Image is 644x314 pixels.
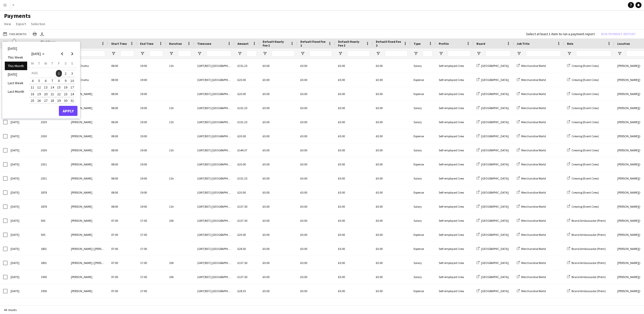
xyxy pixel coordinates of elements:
[49,84,55,91] span: 14
[206,51,231,57] input: Timezone Filter Input
[521,106,546,110] span: Merchandise World
[108,186,137,199] div: 08:00
[57,49,67,59] button: Previous month
[481,106,509,110] span: [GEOGRAPHIC_DATA]
[16,22,26,26] span: Export
[517,51,521,56] button: Open Filter Menu
[572,92,599,96] span: Crewing (Event Crew)
[8,143,38,157] div: [DATE]
[481,92,509,96] span: [GEOGRAPHIC_DATA]
[476,64,509,68] a: [GEOGRAPHIC_DATA]
[63,98,69,104] span: 30
[29,49,47,58] button: Choose month and year
[476,191,509,194] a: [GEOGRAPHIC_DATA]
[335,129,373,143] div: £0.00
[43,91,49,97] span: 20
[63,78,69,84] span: 9
[297,143,335,157] div: £0.00
[300,51,305,56] button: Open Filter Menu
[8,186,38,199] div: [DATE]
[517,205,546,208] a: Merchandise World
[436,200,473,213] div: Self-employed Crew
[56,70,62,77] span: 1
[517,134,546,138] a: Merchandise World
[169,51,174,56] button: Open Filter Menu
[137,186,166,199] div: 19:00
[2,31,27,37] button: This Month
[335,200,373,213] div: £0.00
[572,120,599,124] span: Crewing (Event Crew)
[517,191,546,194] a: Merchandise World
[43,77,49,84] button: 06-08-2025
[38,115,68,129] div: 2029
[194,129,234,143] div: (GMT/BST) [GEOGRAPHIC_DATA]
[297,200,335,213] div: £0.00
[567,106,599,110] a: Crewing (Event Crew)
[108,101,137,115] div: 08:00
[572,134,599,138] span: Crewing (Event Crew)
[572,64,599,68] span: Crewing (Event Crew)
[411,101,436,115] div: Salary
[411,186,436,199] div: Expense
[69,78,75,84] span: 10
[260,59,297,73] div: £0.00
[108,115,137,129] div: 08:00
[436,73,473,87] div: Self-employed Crew
[411,115,436,129] div: Salary
[69,77,75,84] button: 10-08-2025
[63,91,69,97] span: 23
[2,21,13,27] a: View
[335,59,373,73] div: £0.00
[120,51,134,57] input: Start Time Filter Input
[521,64,546,68] span: Merchandise World
[62,84,69,91] button: 16-08-2025
[29,98,35,104] span: 25
[137,73,166,87] div: 19:00
[166,171,194,185] div: 11h
[481,162,509,166] span: [GEOGRAPHIC_DATA]
[572,148,599,152] span: Crewing (Event Crew)
[38,129,68,143] div: 2030
[297,87,335,101] div: £0.00
[373,129,411,143] div: £0.00
[8,115,38,129] div: [DATE]
[137,59,166,73] div: 19:00
[297,129,335,143] div: £0.00
[49,98,55,104] span: 28
[36,84,42,91] span: 12
[43,91,49,97] button: 20-08-2025
[4,22,11,26] span: View
[572,78,599,82] span: Crewing (Event Crew)
[247,51,257,57] input: Amount Filter Input
[297,186,335,199] div: £0.00
[62,70,69,77] button: 02-08-2025
[111,51,116,56] button: Open Filter Menu
[31,22,45,26] span: Selection
[373,143,411,157] div: £0.00
[517,148,546,152] a: Merchandise World
[373,186,411,199] div: £0.00
[423,51,433,57] input: Type Filter Input
[49,91,55,97] span: 21
[137,157,166,171] div: 19:00
[476,176,509,180] a: [GEOGRAPHIC_DATA]
[8,129,38,143] div: [DATE]
[108,143,137,157] div: 08:00
[476,106,509,110] a: [GEOGRAPHIC_DATA]
[43,98,49,104] span: 27
[237,51,242,56] button: Open Filter Menu
[194,87,234,101] div: (GMT/BST) [GEOGRAPHIC_DATA]
[335,73,373,87] div: £0.00
[36,78,42,84] span: 5
[335,186,373,199] div: £0.00
[31,52,41,56] span: [DATE]
[521,134,546,138] span: Merchandise World
[436,143,473,157] div: Self-employed Crew
[8,157,38,171] div: [DATE]
[260,87,297,101] div: £0.00
[29,21,47,27] a: Selection
[572,162,599,166] span: Crewing (Event Crew)
[436,129,473,143] div: Self-employed Crew
[436,87,473,101] div: Self-employed Crew
[414,51,418,56] button: Open Filter Menu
